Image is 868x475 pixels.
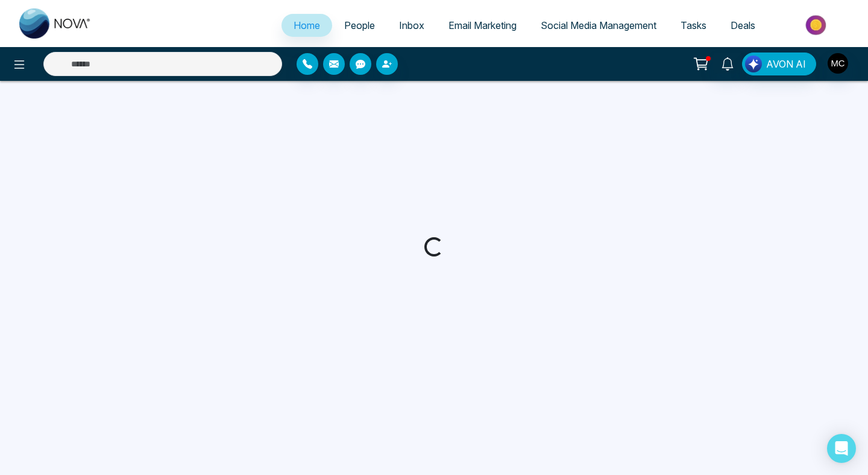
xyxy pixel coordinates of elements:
[281,14,332,37] a: Home
[827,434,856,463] div: Open Intercom Messenger
[448,19,517,31] span: Email Marketing
[332,14,387,37] a: People
[399,19,424,31] span: Inbox
[773,11,861,39] img: Market-place.gif
[19,8,92,39] img: Nova CRM Logo
[719,14,767,37] a: Deals
[436,14,529,37] a: Email Marketing
[766,57,806,71] span: AVON AI
[529,14,668,37] a: Social Media Management
[681,19,706,31] span: Tasks
[294,19,320,31] span: Home
[828,53,848,74] img: User Avatar
[745,56,762,72] img: Lead Flow
[387,14,436,37] a: Inbox
[731,19,755,31] span: Deals
[742,53,816,75] button: AVON AI
[668,14,719,37] a: Tasks
[541,19,656,31] span: Social Media Management
[344,19,375,31] span: People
